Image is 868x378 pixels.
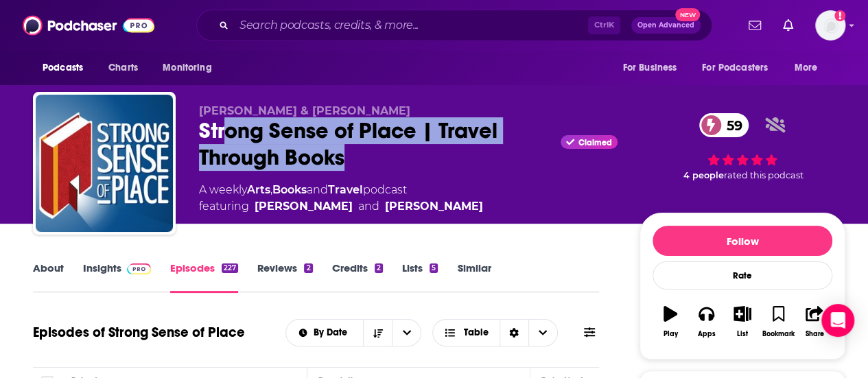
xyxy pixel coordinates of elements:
[698,330,716,338] div: Apps
[821,304,854,337] div: Open Intercom Messenger
[363,320,392,346] button: Sort Direction
[464,328,489,338] span: Table
[33,324,245,341] h1: Episodes of Strong Sense of Place
[307,183,328,196] span: and
[222,263,238,273] div: 227
[247,183,270,196] a: Arts
[702,58,768,78] span: For Podcasters
[199,104,410,117] span: [PERSON_NAME] & [PERSON_NAME]
[675,8,700,21] span: New
[688,297,724,346] button: Apps
[578,139,612,146] span: Claimed
[683,170,724,180] span: 4 people
[127,263,151,274] img: Podchaser Pro
[664,330,678,338] div: Play
[99,55,146,81] a: Charts
[743,14,766,37] a: Show notifications dropdown
[797,297,832,346] button: Share
[713,113,749,137] span: 59
[724,170,804,180] span: rated this podcast
[725,297,760,346] button: List
[170,261,238,293] a: Episodes227
[815,10,845,40] button: Show profile menu
[815,10,845,40] span: Logged in as sohi.kang
[385,198,483,215] a: David Humphreys
[328,183,363,196] a: Travel
[402,261,438,293] a: Lists5
[834,10,845,21] svg: Add a profile image
[653,261,832,290] div: Rate
[430,263,438,273] div: 5
[613,55,694,81] button: open menu
[43,58,83,78] span: Podcasts
[257,261,312,293] a: Reviews2
[153,55,229,81] button: open menu
[653,297,688,346] button: Play
[314,328,352,338] span: By Date
[795,58,818,78] span: More
[255,198,353,215] a: Melissa Joulwan
[163,58,211,78] span: Monitoring
[375,263,383,273] div: 2
[332,261,383,293] a: Credits2
[234,14,588,36] input: Search podcasts, credits, & more...
[760,297,796,346] button: Bookmark
[196,10,712,41] div: Search podcasts, credits, & more...
[285,319,422,346] h2: Choose List sort
[199,182,483,215] div: A weekly podcast
[108,58,138,78] span: Charts
[815,10,845,40] img: User Profile
[33,55,101,81] button: open menu
[270,183,272,196] span: ,
[631,17,701,34] button: Open AdvancedNew
[693,55,788,81] button: open menu
[637,22,694,29] span: Open Advanced
[653,226,832,256] button: Follow
[762,330,795,338] div: Bookmark
[622,58,677,78] span: For Business
[83,261,151,293] a: InsightsPodchaser Pro
[699,113,749,137] a: 59
[272,183,307,196] a: Books
[777,14,799,37] a: Show notifications dropdown
[304,263,312,273] div: 2
[785,55,835,81] button: open menu
[500,320,528,346] div: Sort Direction
[588,16,620,34] span: Ctrl K
[286,328,364,338] button: open menu
[199,198,483,215] span: featuring
[805,330,823,338] div: Share
[640,104,845,190] div: 59 4 peoplerated this podcast
[36,95,173,232] img: Strong Sense of Place | Travel Through Books
[457,261,491,293] a: Similar
[33,261,64,293] a: About
[392,320,421,346] button: open menu
[432,319,558,346] button: Choose View
[23,12,154,38] img: Podchaser - Follow, Share and Rate Podcasts
[358,198,379,215] span: and
[737,330,748,338] div: List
